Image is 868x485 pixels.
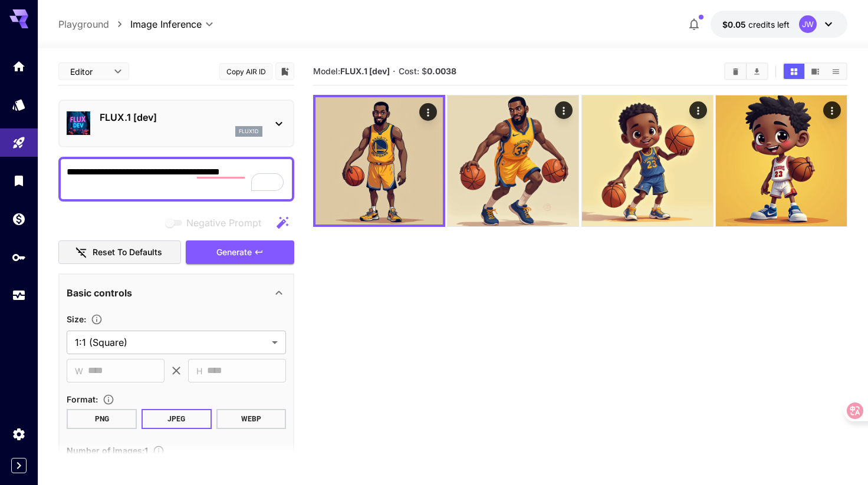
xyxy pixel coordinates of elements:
[12,427,26,441] div: Settings
[722,18,790,31] div: $0.05
[216,409,287,429] button: WEBP
[67,105,286,141] div: FLUX.1 [dev]flux1d
[196,364,202,378] span: H
[75,364,83,378] span: W
[58,240,181,265] button: Reset to defaults
[555,101,573,119] div: Actions
[58,17,130,31] nav: breadcrumb
[340,66,390,76] b: FLUX.1 [dev]
[427,66,456,76] b: 0.0038
[280,64,290,78] button: Add to library
[722,19,748,29] span: $0.05
[11,458,27,473] button: Expand sidebar
[70,65,107,78] span: Editor
[399,66,456,76] span: Cost: $
[12,59,26,74] div: Home
[86,314,107,325] button: Adjust the dimensions of the generated image by specifying its width and height in pixels, or sel...
[799,15,817,33] div: JW
[58,17,109,31] a: Playground
[725,64,746,79] button: Clear All
[448,95,578,226] img: 2Q==
[805,64,826,79] button: Show media in video view
[67,279,286,307] div: Basic controls
[12,250,26,265] div: API Keys
[67,314,86,324] span: Size :
[782,62,847,80] div: Show media in grid viewShow media in video viewShow media in list view
[823,101,841,119] div: Actions
[582,95,713,226] img: Z
[98,394,119,405] button: Choose the file format for the output image.
[12,136,26,150] div: Playground
[67,286,132,300] p: Basic controls
[67,409,137,429] button: PNG
[219,63,272,80] button: Copy AIR ID
[711,11,847,38] button: $0.05JW
[186,216,261,230] span: Negative Prompt
[12,173,26,188] div: Library
[393,64,396,78] p: ·
[130,17,202,31] span: Image Inference
[163,215,271,230] span: Negative prompts are not compatible with the selected model.
[689,101,707,119] div: Actions
[419,103,437,121] div: Actions
[186,240,294,265] button: Generate
[239,127,259,136] p: flux1d
[747,64,767,79] button: Download All
[100,110,262,124] p: FLUX.1 [dev]
[67,165,286,193] textarea: To enrich screen reader interactions, please activate Accessibility in Grammarly extension settings
[315,97,443,225] img: 2Q==
[784,64,804,79] button: Show media in grid view
[313,66,390,76] span: Model:
[12,288,26,303] div: Usage
[216,245,252,260] span: Generate
[716,95,847,226] img: Z
[826,64,846,79] button: Show media in list view
[142,409,212,429] button: JPEG
[12,212,26,226] div: Wallet
[67,394,98,404] span: Format :
[75,335,267,349] span: 1:1 (Square)
[748,19,790,29] span: credits left
[724,62,768,80] div: Clear AllDownload All
[12,97,26,112] div: Models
